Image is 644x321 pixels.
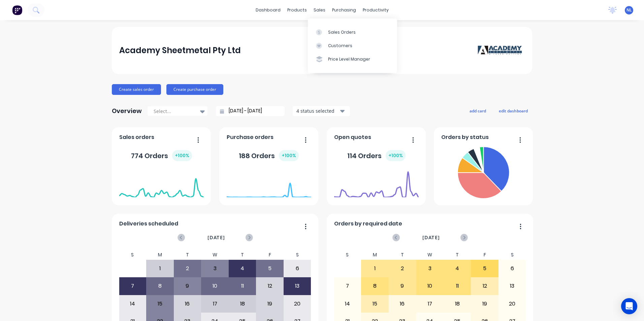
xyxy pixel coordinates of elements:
div: 7 [119,278,146,294]
span: Orders by status [441,133,489,141]
div: 16 [174,295,201,312]
div: 10 [201,278,228,294]
div: 10 [416,278,443,294]
div: 20 [284,295,311,312]
div: Academy Sheetmetal Pty Ltd [119,44,241,57]
div: sales [310,5,329,15]
div: 2 [389,260,416,277]
span: Sales orders [119,133,154,141]
div: T [444,250,471,260]
div: M [146,250,174,260]
div: 4 status selected [296,107,339,114]
div: S [498,250,526,260]
div: 20 [499,295,526,312]
div: + 100 % [172,150,192,161]
div: Price Level Manager [328,56,370,62]
div: 13 [499,278,526,294]
div: 12 [256,278,283,294]
div: S [284,250,311,260]
div: 15 [147,295,173,312]
img: Academy Sheetmetal Pty Ltd [478,45,525,56]
button: edit dashboard [494,106,532,115]
div: 5 [471,260,498,277]
div: T [389,250,416,260]
div: 17 [416,295,443,312]
img: Factory [12,5,22,15]
div: Overview [112,104,142,118]
div: 14 [119,295,146,312]
span: Open quotes [334,133,371,141]
div: + 100 % [279,150,299,161]
div: 8 [147,278,173,294]
div: 11 [229,278,256,294]
div: 18 [444,295,471,312]
div: 11 [444,278,471,294]
div: Customers [328,43,352,49]
div: 2 [174,260,201,277]
div: 3 [416,260,443,277]
div: 7 [334,278,361,294]
div: F [471,250,498,260]
button: Create sales order [112,84,161,95]
div: 6 [499,260,526,277]
div: 15 [361,295,388,312]
div: products [284,5,310,15]
div: Open Intercom Messenger [621,298,637,314]
div: T [174,250,201,260]
a: Price Level Manager [308,52,397,66]
div: 1 [147,260,173,277]
div: 16 [389,295,416,312]
div: 188 Orders [239,150,299,161]
a: Customers [308,39,397,52]
div: 17 [201,295,228,312]
div: 114 Orders [347,150,406,161]
div: Sales Orders [328,29,356,35]
div: T [229,250,256,260]
div: 5 [256,260,283,277]
div: W [416,250,444,260]
button: add card [465,106,490,115]
div: productivity [359,5,392,15]
div: 13 [284,278,311,294]
span: NL [626,7,632,13]
div: 6 [284,260,311,277]
div: 14 [334,295,361,312]
div: 19 [471,295,498,312]
div: S [119,250,147,260]
div: 8 [361,278,388,294]
div: 9 [174,278,201,294]
button: Create purchase order [166,84,223,95]
a: Sales Orders [308,25,397,39]
a: dashboard [252,5,284,15]
div: W [201,250,229,260]
span: [DATE] [207,234,225,241]
div: S [334,250,361,260]
div: F [256,250,284,260]
button: 4 status selected [293,106,350,116]
div: 12 [471,278,498,294]
span: [DATE] [422,234,440,241]
div: purchasing [329,5,359,15]
div: 4 [229,260,256,277]
div: 774 Orders [131,150,192,161]
span: Purchase orders [227,133,273,141]
div: 19 [256,295,283,312]
div: 3 [201,260,228,277]
div: 4 [444,260,471,277]
div: + 100 % [386,150,406,161]
div: 9 [389,278,416,294]
div: 18 [229,295,256,312]
div: 1 [361,260,388,277]
div: M [361,250,389,260]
